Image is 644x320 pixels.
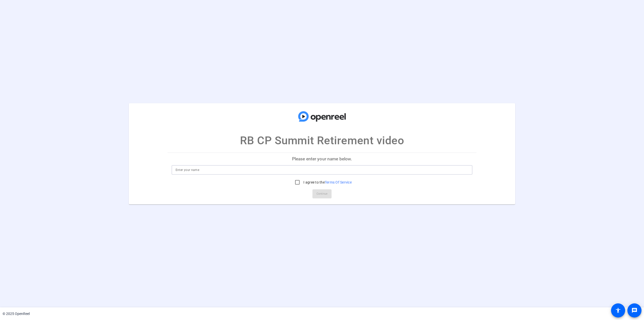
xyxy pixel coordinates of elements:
label: I agree to the [302,180,352,185]
mat-icon: message [631,307,637,313]
img: company-logo [297,108,347,125]
p: RB CP Summit Retirement video [240,132,404,149]
p: Please enter your name below. [168,153,477,165]
a: Terms Of Service [325,180,352,184]
input: Enter your name [176,167,469,173]
mat-icon: accessibility [615,307,621,313]
div: © 2025 OpenReel [3,311,30,316]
